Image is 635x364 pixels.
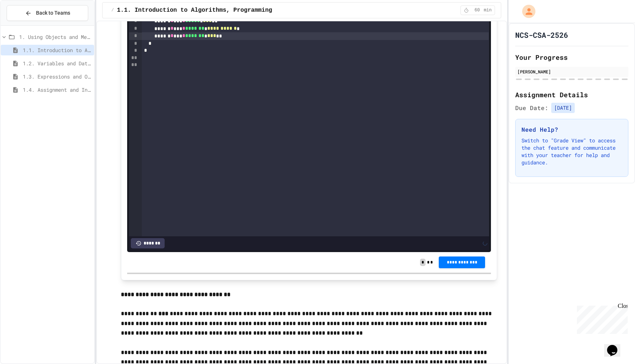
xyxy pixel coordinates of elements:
[484,7,492,13] span: min
[514,3,537,20] div: My Account
[23,46,91,54] span: 1.1. Introduction to Algorithms, Programming, and Compilers
[471,7,483,13] span: 60
[3,3,51,47] div: Chat with us now!Close
[7,5,88,21] button: Back to Teams
[551,103,575,113] span: [DATE]
[517,68,626,75] div: [PERSON_NAME]
[23,73,91,80] span: 1.3. Expressions and Output [New]
[23,86,91,94] span: 1.4. Assignment and Input
[515,90,628,100] h2: Assignment Details
[111,7,114,13] span: /
[574,303,628,334] iframe: chat widget
[19,33,91,41] span: 1. Using Objects and Methods
[521,137,622,166] p: Switch to "Grade View" to access the chat feature and communicate with your teacher for help and ...
[36,9,70,17] span: Back to Teams
[23,59,91,67] span: 1.2. Variables and Data Types
[515,30,568,40] h1: NCS-CSA-2526
[117,6,325,15] span: 1.1. Introduction to Algorithms, Programming, and Compilers
[521,125,622,134] h3: Need Help?
[515,52,628,62] h2: Your Progress
[515,103,548,112] span: Due Date:
[604,335,628,357] iframe: chat widget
